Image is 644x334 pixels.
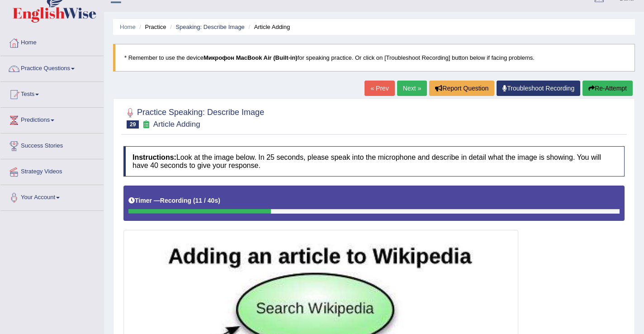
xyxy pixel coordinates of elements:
a: Next » [397,81,427,96]
small: Exam occurring question [141,120,151,129]
small: Article Adding [153,120,200,129]
a: « Prev [365,81,394,96]
span: 29 [127,120,139,129]
a: Strategy Videos [0,159,104,182]
button: Report Question [429,81,494,96]
b: 11 / 40s [195,197,218,204]
b: ) [218,197,220,204]
a: Predictions [0,108,104,130]
button: Re-Attempt [582,81,633,96]
a: Home [120,24,136,30]
li: Article Adding [246,23,290,31]
a: Tests [0,82,104,105]
blockquote: * Remember to use the device for speaking practice. Or click on [Troubleshoot Recording] button b... [113,44,635,72]
b: Микрофон MacBook Air (Built-in) [204,54,298,61]
b: ( [193,197,195,204]
a: Home [0,30,104,53]
h5: Timer — [128,197,220,204]
h2: Practice Speaking: Describe Image [123,106,264,129]
a: Practice Questions [0,56,104,79]
h4: Look at the image below. In 25 seconds, please speak into the microphone and describe in detail w... [123,146,625,177]
a: Speaking: Describe Image [175,24,244,30]
a: Success Stories [0,134,104,156]
a: Your Account [0,185,104,208]
b: Instructions: [133,153,176,161]
b: Recording [160,197,191,204]
li: Practice [137,23,166,31]
a: Troubleshoot Recording [497,81,580,96]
